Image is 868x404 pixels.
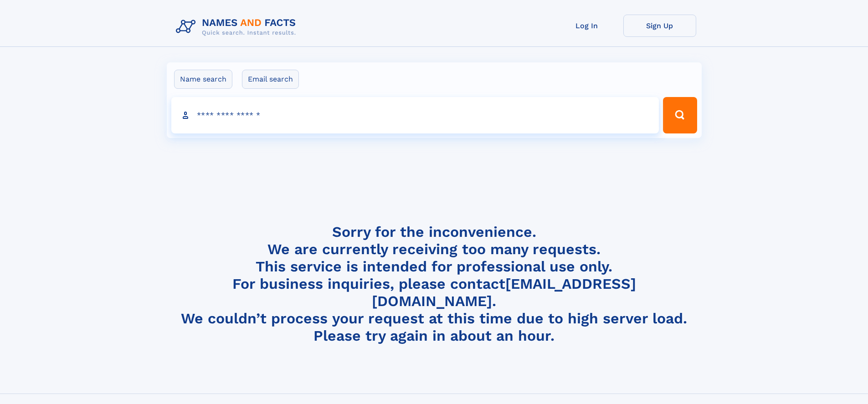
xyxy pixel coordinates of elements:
[171,97,659,133] input: search input
[174,70,232,89] label: Name search
[623,15,696,37] a: Sign Up
[242,70,299,89] label: Email search
[372,275,636,310] a: [EMAIL_ADDRESS][DOMAIN_NAME]
[663,97,697,133] button: Search Button
[172,223,696,345] h4: Sorry for the inconvenience. We are currently receiving too many requests. This service is intend...
[550,15,623,37] a: Log In
[172,15,303,39] img: Logo Names and Facts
